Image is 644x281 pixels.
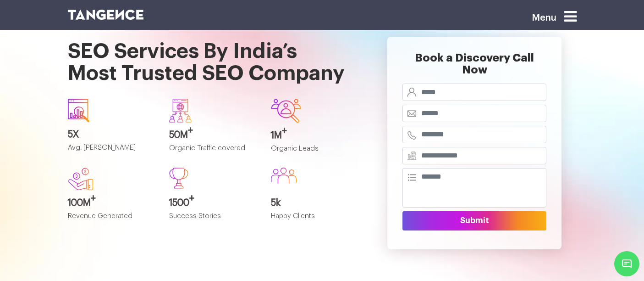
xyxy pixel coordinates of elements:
p: Happy Clients [271,213,359,228]
p: Organic Leads [271,145,359,160]
span: Chat Widget [614,251,639,276]
h3: 5k [271,198,359,208]
img: logo SVG [68,10,144,20]
sup: + [189,194,194,203]
h1: SEO Services By India’s Most Trusted SEO Company [68,18,359,91]
button: Submit [402,211,546,230]
sup: + [282,126,287,135]
p: Organic Traffic covered [169,145,257,160]
h3: 50M [169,130,257,140]
img: Group-642.svg [271,99,301,123]
h2: Book a Discovery Call Now [402,52,546,84]
img: Path%20473.svg [169,168,188,189]
img: new.svg [68,168,94,191]
h3: 1500 [169,198,257,208]
p: Revenue Generated [68,213,156,228]
h3: 5X [68,129,156,140]
p: Success Stories [169,213,257,228]
img: icon1.svg [68,99,90,122]
h3: 100M [68,198,156,208]
sup: + [188,126,193,135]
img: Group%20586.svg [271,168,297,184]
img: Group-640.svg [169,99,192,123]
p: Avg. [PERSON_NAME] [68,144,156,159]
h3: 1M [271,130,359,140]
sup: + [91,194,96,203]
